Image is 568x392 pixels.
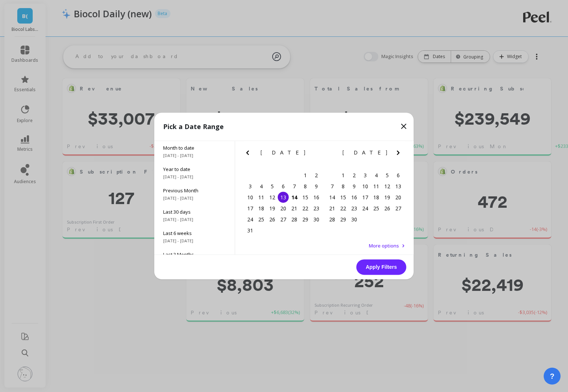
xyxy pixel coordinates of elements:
div: Choose Friday, August 15th, 2025 [300,192,311,203]
div: Choose Saturday, August 23rd, 2025 [311,203,322,214]
span: More options [369,243,399,249]
button: Next Month [394,149,406,160]
div: Choose Sunday, August 24th, 2025 [245,214,256,225]
div: Choose Wednesday, September 3rd, 2025 [360,170,371,181]
div: Choose Friday, September 19th, 2025 [382,192,393,203]
div: Choose Monday, September 1st, 2025 [338,170,349,181]
div: Choose Thursday, September 4th, 2025 [371,170,382,181]
div: Choose Thursday, August 21st, 2025 [289,203,300,214]
span: Year to date [163,166,226,173]
div: Choose Tuesday, September 23rd, 2025 [349,203,360,214]
div: Choose Sunday, August 10th, 2025 [245,192,256,203]
span: [DATE] - [DATE] [163,174,226,180]
span: [DATE] - [DATE] [163,217,226,223]
div: Choose Wednesday, August 20th, 2025 [278,203,289,214]
div: Choose Tuesday, August 26th, 2025 [267,214,278,225]
div: Choose Saturday, September 6th, 2025 [393,170,404,181]
div: Choose Thursday, August 14th, 2025 [289,192,300,203]
div: Choose Friday, August 29th, 2025 [300,214,311,225]
div: Choose Thursday, August 7th, 2025 [289,181,300,192]
div: Choose Thursday, September 25th, 2025 [371,203,382,214]
div: Choose Tuesday, September 16th, 2025 [349,192,360,203]
div: Choose Friday, August 8th, 2025 [300,181,311,192]
div: Choose Tuesday, September 30th, 2025 [349,214,360,225]
div: Choose Monday, August 4th, 2025 [256,181,267,192]
div: Choose Tuesday, August 12th, 2025 [267,192,278,203]
span: Previous Month [163,188,226,194]
span: [DATE] - [DATE] [163,196,226,202]
div: Choose Saturday, August 30th, 2025 [311,214,322,225]
div: Choose Monday, September 29th, 2025 [338,214,349,225]
div: Choose Sunday, August 3rd, 2025 [245,181,256,192]
button: Previous Month [325,149,337,160]
div: Choose Friday, August 1st, 2025 [300,170,311,181]
div: Choose Tuesday, August 19th, 2025 [267,203,278,214]
span: [DATE] [342,150,388,156]
button: Apply Filters [356,260,406,275]
div: Choose Friday, September 26th, 2025 [382,203,393,214]
div: Choose Monday, September 8th, 2025 [338,181,349,192]
div: Choose Sunday, September 14th, 2025 [327,192,338,203]
div: Choose Saturday, September 20th, 2025 [393,192,404,203]
div: month 2025-09 [327,170,404,225]
div: Choose Saturday, August 9th, 2025 [311,181,322,192]
p: Pick a Date Range [163,122,224,132]
span: Month to date [163,145,226,152]
div: Choose Saturday, September 27th, 2025 [393,203,404,214]
div: Choose Thursday, September 11th, 2025 [371,181,382,192]
div: Choose Tuesday, September 2nd, 2025 [349,170,360,181]
button: Next Month [312,149,324,160]
span: [DATE] - [DATE] [163,153,226,159]
div: Choose Sunday, September 28th, 2025 [327,214,338,225]
div: Choose Sunday, August 17th, 2025 [245,203,256,214]
span: [DATE] - [DATE] [163,238,226,244]
div: Choose Sunday, September 21st, 2025 [327,203,338,214]
div: Choose Wednesday, August 6th, 2025 [278,181,289,192]
div: Choose Thursday, September 18th, 2025 [371,192,382,203]
div: Choose Tuesday, September 9th, 2025 [349,181,360,192]
div: Choose Monday, September 15th, 2025 [338,192,349,203]
div: Choose Monday, August 25th, 2025 [256,214,267,225]
div: Choose Wednesday, September 10th, 2025 [360,181,371,192]
div: Choose Tuesday, August 5th, 2025 [267,181,278,192]
div: Choose Monday, September 22nd, 2025 [338,203,349,214]
div: Choose Monday, August 11th, 2025 [256,192,267,203]
span: Last 6 weeks [163,230,226,237]
div: Choose Friday, September 12th, 2025 [382,181,393,192]
div: Choose Wednesday, August 27th, 2025 [278,214,289,225]
span: Last 3 Months [163,252,226,258]
button: Previous Month [243,149,255,160]
div: Choose Monday, August 18th, 2025 [256,203,267,214]
div: month 2025-08 [245,170,322,236]
div: Choose Sunday, September 7th, 2025 [327,181,338,192]
span: ? [550,371,554,381]
div: Choose Friday, August 22nd, 2025 [300,203,311,214]
span: Last 30 days [163,209,226,215]
div: Choose Wednesday, September 17th, 2025 [360,192,371,203]
span: [DATE] [260,150,306,156]
div: Choose Saturday, September 13th, 2025 [393,181,404,192]
div: Choose Sunday, August 31st, 2025 [245,225,256,236]
div: Choose Wednesday, September 24th, 2025 [360,203,371,214]
div: Choose Saturday, August 2nd, 2025 [311,170,322,181]
div: Choose Thursday, August 28th, 2025 [289,214,300,225]
div: Choose Saturday, August 16th, 2025 [311,192,322,203]
div: Choose Friday, September 5th, 2025 [382,170,393,181]
div: Choose Wednesday, August 13th, 2025 [278,192,289,203]
button: ? [544,368,561,385]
